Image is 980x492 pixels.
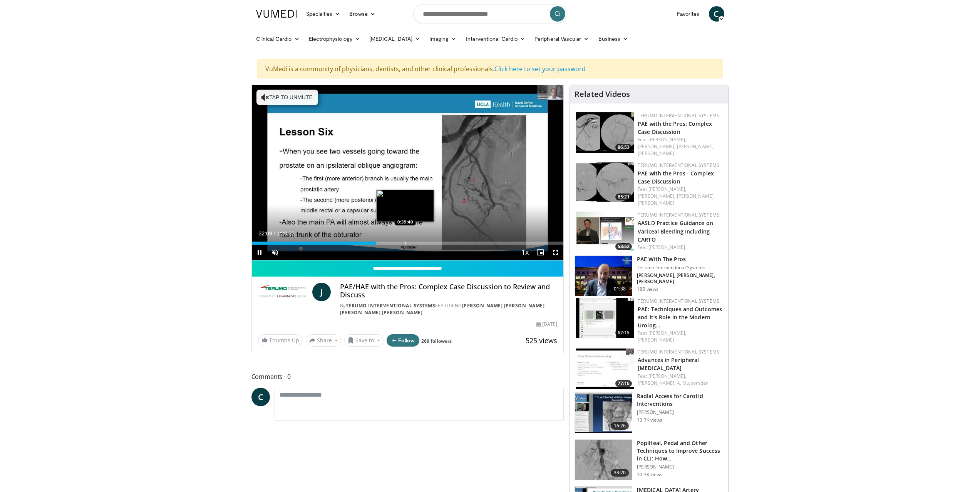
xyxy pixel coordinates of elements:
a: [MEDICAL_DATA] [365,31,425,47]
a: 53:52 [576,212,634,252]
span: 85:21 [615,193,632,200]
a: Terumo Interventional Systems [638,298,719,304]
span: 32:09 [259,230,272,237]
a: J [312,283,331,301]
a: Interventional Cardio [461,31,530,47]
a: PAE with the Pros - Complex Case Discussion [638,170,714,185]
h3: Popliteal, Pedal and Other Techniques to Improve Success in CLI: How… [637,439,724,462]
a: 85:21 [576,162,634,202]
a: Terumo Interventional Systems [638,212,719,218]
h3: PAE With The Pros [637,255,724,263]
a: [PERSON_NAME] [638,200,674,206]
div: [DATE] [536,321,557,328]
a: C [251,388,270,406]
a: [PERSON_NAME] [462,302,503,309]
span: 01:38 [611,285,629,293]
img: d458a976-084f-4cc6-99db-43f8cfe48950.150x105_q85_crop-smart_upscale.jpg [576,212,634,252]
div: VuMedi is a community of physicians, dentists, and other clinical professionals. [257,59,723,78]
a: 33:20 Popliteal, Pedal and Other Techniques to Improve Success in CLI: How… [PERSON_NAME] 10.3K v... [575,439,724,480]
div: Feat. [638,186,722,207]
img: da8a9d0e-255b-44a9-ace5-ecf5e07a5929.150x105_q85_crop-smart_upscale.jpg [576,349,634,389]
button: Share [306,334,342,347]
h4: PAE/HAE with the Pros: Complex Case Discussion to Review and Discuss [340,283,557,299]
a: C [709,6,724,22]
a: Favorites [672,6,704,22]
button: Tap to unmute [256,90,318,105]
img: 9715e714-e860-404f-8564-9ff980d54d36.150x105_q85_crop-smart_upscale.jpg [575,256,632,296]
a: [PERSON_NAME], [677,193,715,199]
p: [PERSON_NAME] [637,464,724,470]
p: [PERSON_NAME], [PERSON_NAME], [PERSON_NAME] [637,272,724,285]
video-js: Video Player [252,85,564,260]
a: [PERSON_NAME], [638,193,675,199]
a: [PERSON_NAME] [340,309,381,316]
h4: Related Videos [575,90,630,99]
div: By FEATURING , , , [340,302,557,316]
input: Search topics, interventions [413,5,567,23]
a: [PERSON_NAME], [677,143,715,150]
a: 77:16 [576,349,634,389]
span: 525 views [526,336,557,345]
a: Imaging [425,31,461,47]
button: Fullscreen [548,245,563,260]
a: 16:26 Radial Access for Carotid Interventions [PERSON_NAME] 13.7K views [575,392,724,433]
button: Pause [252,245,267,260]
a: Specialties [302,6,345,22]
a: [PERSON_NAME], [648,186,686,192]
a: Browse [345,6,380,22]
span: 53:52 [615,243,632,250]
button: Save to [344,334,384,347]
button: Unmute [267,245,283,260]
a: Terumo Interventional Systems [638,162,719,168]
a: [PERSON_NAME] [382,309,423,316]
button: Enable picture-in-picture mode [533,245,548,260]
a: A. Mujoomdar [677,380,708,386]
span: / [274,230,275,237]
img: RcxVNUapo-mhKxBX4xMDoxOjA4MTsiGN_2.150x105_q85_crop-smart_upscale.jpg [575,393,632,433]
p: [PERSON_NAME] [637,409,724,415]
a: Peripheral Vascular [530,31,593,47]
a: Clinical Cardio [251,31,304,47]
a: Thumbs Up [258,334,303,346]
a: [PERSON_NAME], [638,380,675,386]
span: 16:26 [611,422,629,430]
a: [PERSON_NAME], [638,143,675,150]
a: [PERSON_NAME] [504,302,545,309]
a: [PERSON_NAME] [638,337,674,343]
a: [PERSON_NAME], [648,330,686,336]
a: AASLD Practice Guidance on Variceal Bleeding Including CARTO [638,219,713,243]
a: 67:15 [576,298,634,338]
a: Advances in Peripheral [MEDICAL_DATA] [638,356,699,372]
div: Feat. [638,330,722,344]
a: Terumo Interventional Systems [638,112,719,119]
a: [PERSON_NAME], [648,373,686,379]
p: 10.3K views [637,472,662,478]
img: image.jpeg [376,190,434,222]
p: 13.7K views [637,417,662,423]
img: 48030207-1c61-4b22-9de5-d5592b0ccd5b.150x105_q85_crop-smart_upscale.jpg [576,112,634,153]
span: Comments 0 [251,372,564,382]
p: Terumo Interventional Systems [637,265,724,271]
a: [PERSON_NAME] [648,244,685,250]
div: Feat. [638,244,722,251]
a: 269 followers [421,338,452,344]
a: Business [594,31,633,47]
img: Terumo Interventional Systems [258,283,309,301]
a: [PERSON_NAME] [638,150,674,157]
button: Playback Rate [517,245,533,260]
span: 77:16 [615,380,632,387]
img: 2880b503-176d-42d6-8e25-38e0446d51c9.150x105_q85_crop-smart_upscale.jpg [576,162,634,202]
span: 86:53 [615,144,632,151]
a: [PERSON_NAME], [648,136,686,143]
a: 86:53 [576,112,634,153]
div: Feat. [638,136,722,157]
a: Click here to set your password [494,65,586,73]
div: Feat. [638,373,722,387]
span: 67:15 [615,329,632,336]
a: 01:38 PAE With The Pros Terumo Interventional Systems [PERSON_NAME], [PERSON_NAME], [PERSON_NAME]... [575,255,724,296]
span: 1:20:33 [276,230,295,237]
a: PAE with the Pros: Complex Case Discussion [638,120,712,135]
